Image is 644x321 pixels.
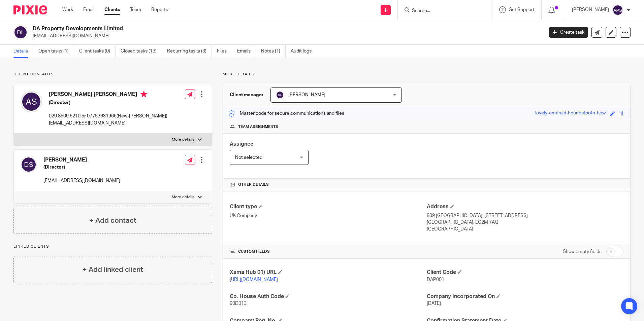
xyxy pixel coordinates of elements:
a: Files [217,45,232,58]
span: Not selected [235,155,262,160]
a: Notes (1) [261,45,286,58]
img: svg%3E [276,91,284,99]
a: Team [130,6,141,13]
p: [PERSON_NAME] [572,6,609,13]
img: svg%3E [21,156,37,173]
h4: [PERSON_NAME] [PERSON_NAME] [49,91,167,99]
h2: DA Property Developments Limited [33,25,438,32]
p: More details [172,137,194,142]
img: Pixie [13,5,47,14]
a: Create task [549,27,588,38]
a: Emails [237,45,256,58]
img: svg%3E [21,91,42,112]
span: 90D013 [230,301,247,306]
p: 809 [GEOGRAPHIC_DATA], [STREET_ADDRESS] [427,212,623,219]
h4: Xama Hub 01) URL [230,269,426,276]
p: Client contacts [13,72,212,77]
span: Other details [238,182,269,187]
a: Audit logs [291,45,317,58]
h3: Client manager [230,92,264,98]
h4: + Add contact [89,215,136,226]
p: UK Company [230,212,426,219]
img: svg%3E [13,25,28,39]
h4: + Add linked client [83,264,143,275]
a: Email [83,6,94,13]
a: Reports [151,6,168,13]
p: More details [223,72,631,77]
span: Team assignments [238,124,278,130]
p: More details [172,194,194,200]
a: Closed tasks (13) [121,45,162,58]
img: svg%3E [612,5,623,15]
i: Primary [140,91,147,98]
p: [EMAIL_ADDRESS][DOMAIN_NAME] [43,177,120,184]
a: Details [13,45,33,58]
p: 020 8509 6210 or 07753631966(New-[PERSON_NAME]) [49,113,167,119]
a: Clients [104,6,120,13]
h4: CUSTOM FIELDS [230,249,426,254]
p: [GEOGRAPHIC_DATA] [427,226,623,233]
p: [EMAIL_ADDRESS][DOMAIN_NAME] [49,120,167,127]
label: Show empty fields [563,248,602,255]
h4: Client type [230,203,426,210]
h4: Client Code [427,269,623,276]
p: Master code for secure communications and files [228,110,344,117]
span: [PERSON_NAME] [288,93,325,97]
input: Search [411,8,472,14]
h5: (Director) [49,99,167,106]
p: Linked clients [13,244,212,249]
a: Open tasks (1) [38,45,74,58]
p: [GEOGRAPHIC_DATA], EC2M 7AQ [427,219,623,226]
h5: (Director) [43,164,120,171]
span: DAP001 [427,277,444,282]
span: Assignee [230,141,253,147]
a: Client tasks (0) [79,45,116,58]
h4: Company Incorporated On [427,293,623,300]
span: [DATE] [427,301,441,306]
a: Recurring tasks (3) [167,45,212,58]
a: [URL][DOMAIN_NAME] [230,277,278,282]
a: Work [62,6,73,13]
div: lovely-emerald-houndstooth-bowl [535,110,607,117]
span: Get Support [509,7,535,12]
p: [EMAIL_ADDRESS][DOMAIN_NAME] [33,33,539,39]
h4: Co. House Auth Code [230,293,426,300]
h4: Address [427,203,623,210]
h4: [PERSON_NAME] [43,156,120,164]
